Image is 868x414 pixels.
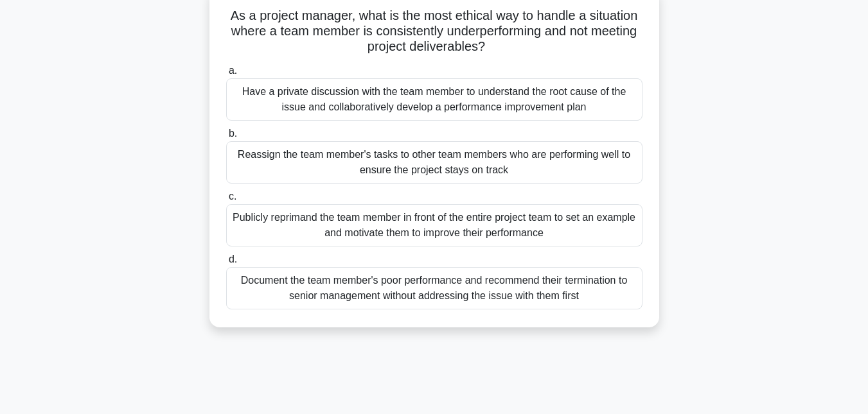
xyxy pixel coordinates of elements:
span: d. [229,254,237,264]
span: b. [229,128,237,139]
h5: As a project manager, what is the most ethical way to handle a situation where a team member is c... [225,8,644,55]
span: c. [229,191,236,202]
div: Have a private discussion with the team member to understand the root cause of the issue and coll... [226,78,642,121]
div: Document the team member's poor performance and recommend their termination to senior management ... [226,267,642,309]
div: Reassign the team member's tasks to other team members who are performing well to ensure the proj... [226,141,642,184]
span: a. [229,65,237,76]
div: Publicly reprimand the team member in front of the entire project team to set an example and moti... [226,204,642,246]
